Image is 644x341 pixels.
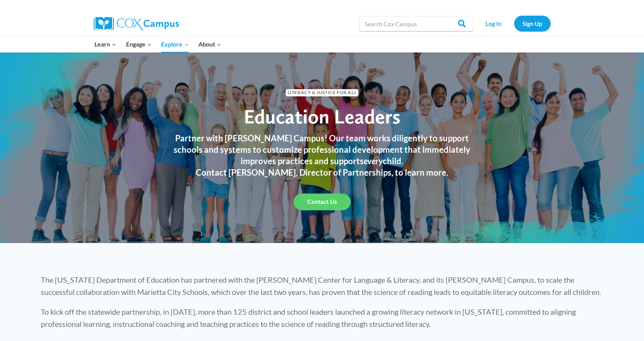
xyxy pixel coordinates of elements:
[364,156,383,166] em: every
[244,104,400,128] span: Education Leaders
[477,16,551,31] nav: Secondary Navigation
[307,198,337,205] span: Contact Us
[359,16,473,31] input: Search Cox Campus
[90,36,226,52] nav: Primary Navigation
[166,133,478,167] h3: Partner with [PERSON_NAME] Campus! Our team works diligently to support schools and systems to cu...
[94,39,116,49] span: Learn
[477,16,510,31] a: Log In
[514,16,551,31] a: Sign Up
[161,39,189,49] span: Explore
[41,274,604,298] p: The [US_STATE] Department of Education has partnered with the [PERSON_NAME] Center for Language &...
[286,89,358,96] span: Literacy & Justice for All
[198,39,221,49] span: About
[94,17,179,30] img: Cox Campus
[41,306,604,330] p: To kick off the statewide partnership, in [DATE], more than 125 district and school leaders launc...
[126,39,152,49] span: Engage
[166,167,478,178] h3: Contact [PERSON_NAME], Director of Partnerships, to learn more.
[294,194,351,210] a: Contact Us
